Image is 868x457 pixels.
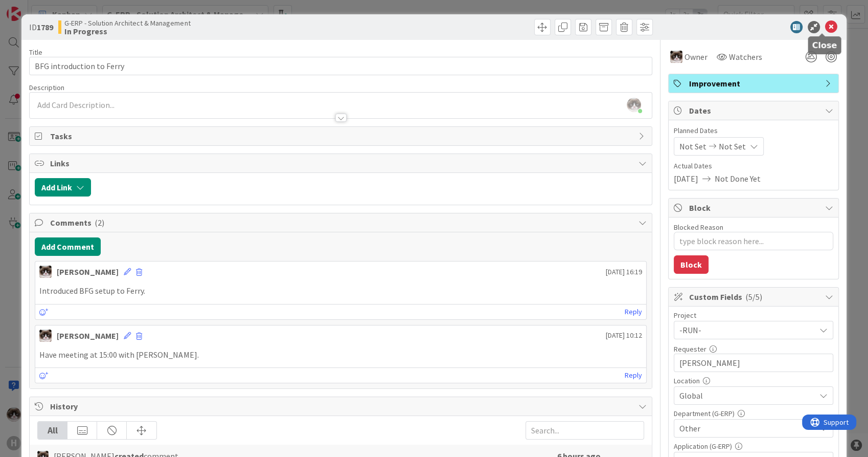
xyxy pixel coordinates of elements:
label: Requester [674,344,706,354]
span: [DATE] [674,172,698,185]
img: Kv [670,51,682,63]
img: Kv [39,330,52,342]
span: Other [679,422,815,434]
label: Title [29,48,42,57]
button: Add Link [35,178,91,197]
div: [PERSON_NAME] [57,330,119,342]
p: Introduced BFG setup to Ferry. [39,285,642,297]
div: [PERSON_NAME] [57,266,119,278]
b: 1789 [37,22,53,32]
a: Reply [625,369,642,382]
span: Dates [689,104,820,117]
span: Description [29,83,64,92]
a: Reply [625,306,642,318]
span: Comments [50,216,633,229]
span: Not Set [679,140,706,153]
img: Kv [39,266,52,278]
span: Tasks [50,130,633,142]
span: Support [21,2,47,14]
span: [DATE] 16:19 [606,267,642,277]
span: Actual Dates [674,161,833,171]
div: Project [674,312,833,319]
input: Search... [526,421,644,440]
span: Block [689,202,820,214]
span: Not Set [719,140,746,153]
label: Blocked Reason [674,223,723,232]
div: All [38,422,67,439]
b: In Progress [64,27,190,35]
span: [DATE] 10:12 [606,330,642,341]
span: G-ERP - Solution Architect & Management [64,19,190,27]
span: Improvement [689,77,820,90]
span: ( 2 ) [95,217,104,228]
div: Application (G-ERP) [674,443,833,450]
span: Planned Dates [674,125,833,136]
span: -RUN- [679,323,810,337]
span: ( 5/5 ) [745,292,762,302]
h5: Close [812,40,837,50]
span: Links [50,157,633,169]
span: Owner [684,51,707,63]
div: Department (G-ERP) [674,410,833,417]
button: Add Comment [35,237,101,256]
span: Custom Fields [689,291,820,303]
span: ID [29,21,53,33]
input: type card name here... [29,57,652,75]
span: History [50,400,633,412]
p: Have meeting at 15:00 with [PERSON_NAME]. [39,349,642,361]
img: cF1764xS6KQF0UDQ8Ib5fgQIGsMebhp9.jfif [627,98,641,112]
span: Not Done Yet [715,172,761,185]
span: Watchers [729,51,762,63]
span: Global [679,389,815,402]
button: Block [674,255,709,274]
div: Location [674,377,833,384]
